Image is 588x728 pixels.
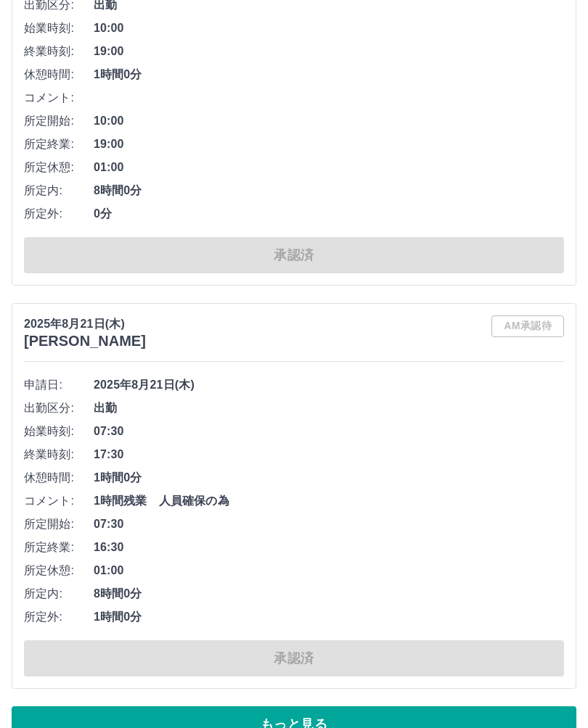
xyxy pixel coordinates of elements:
span: 0分 [94,206,564,223]
span: 8時間0分 [94,586,564,603]
span: 01:00 [94,563,564,580]
span: 終業時刻: [24,44,94,61]
span: 01:00 [94,160,564,177]
span: 始業時刻: [24,423,94,441]
span: 所定終業: [24,136,94,154]
span: 所定内: [24,586,94,603]
span: コメント: [24,493,94,510]
span: 所定開始: [24,113,94,131]
span: 16:30 [94,539,564,557]
span: 2025年8月21日(木) [94,377,564,394]
span: 出勤区分: [24,400,94,418]
span: 所定休憩: [24,563,94,580]
span: 所定開始: [24,516,94,534]
span: 17:30 [94,447,564,464]
span: 所定終業: [24,539,94,557]
span: 1時間0分 [94,67,564,84]
span: 8時間0分 [94,183,564,200]
span: 19:00 [94,44,564,61]
h3: [PERSON_NAME] [24,334,146,350]
span: 07:30 [94,516,564,534]
p: 2025年8月21日(木) [24,316,146,334]
span: 始業時刻: [24,20,94,38]
span: 10:00 [94,20,564,38]
span: 所定内: [24,183,94,200]
span: 19:00 [94,136,564,154]
span: 終業時刻: [24,447,94,464]
span: 申請日: [24,377,94,394]
span: 休憩時間: [24,470,94,487]
span: 1時間0分 [94,470,564,487]
span: 所定外: [24,206,94,223]
span: 出勤 [94,400,564,418]
span: 所定外: [24,609,94,626]
span: コメント: [24,90,94,107]
span: 1時間残業 人員確保の為 [94,493,564,510]
span: 1時間0分 [94,609,564,626]
span: 休憩時間: [24,67,94,84]
span: 所定休憩: [24,160,94,177]
span: 07:30 [94,423,564,441]
span: 10:00 [94,113,564,131]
